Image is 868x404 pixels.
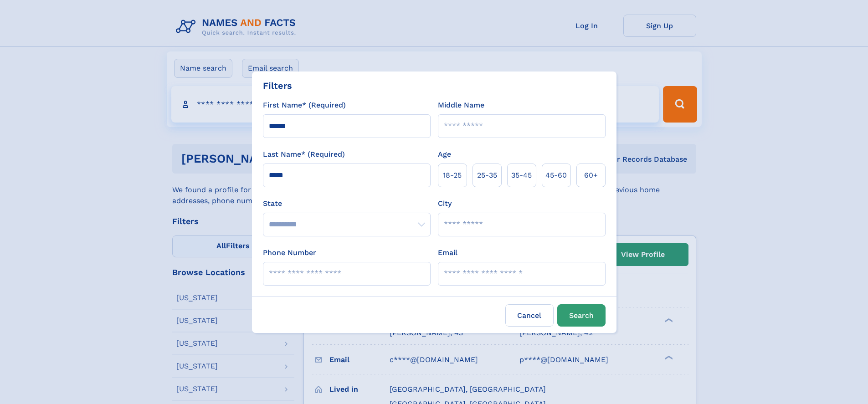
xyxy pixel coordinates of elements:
[263,247,316,258] label: Phone Number
[263,198,431,209] label: State
[505,304,554,327] label: Cancel
[584,170,598,181] span: 60+
[263,100,346,111] label: First Name* (Required)
[443,170,462,181] span: 18‑25
[557,304,606,327] button: Search
[263,149,345,160] label: Last Name* (Required)
[263,79,292,92] div: Filters
[511,170,532,181] span: 35‑45
[477,170,497,181] span: 25‑35
[545,170,567,181] span: 45‑60
[438,100,484,111] label: Middle Name
[438,149,451,160] label: Age
[438,247,457,258] label: Email
[438,198,452,209] label: City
